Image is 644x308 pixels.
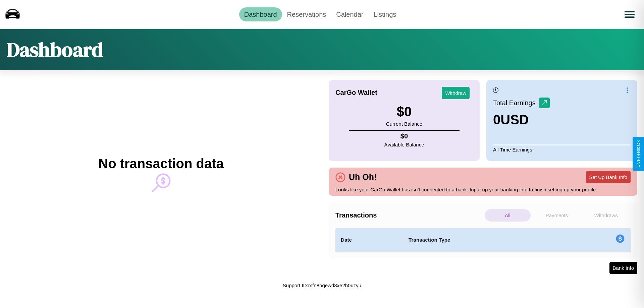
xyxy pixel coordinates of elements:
p: Available Balance [384,140,424,149]
button: Bank Info [609,262,637,274]
button: Withdraw [442,87,470,99]
h1: Dashboard [7,36,103,63]
h4: Transactions [335,211,483,219]
button: Open menu [620,5,639,24]
div: Give Feedback [636,140,641,168]
p: Current Balance [386,119,422,128]
a: Calendar [331,7,368,21]
button: Set Up Bank Info [586,171,631,183]
h3: 0 USD [493,112,550,127]
h4: CarGo Wallet [335,89,377,97]
h3: $ 0 [386,104,422,119]
p: All Time Earnings [493,145,631,154]
h4: Transaction Type [409,236,561,244]
h4: Uh Oh! [345,172,380,182]
table: simple table [335,228,631,252]
p: All [485,209,531,222]
p: Withdraws [583,209,629,222]
h4: Date [341,236,398,244]
h4: $ 0 [384,132,424,140]
p: Total Earnings [493,97,539,109]
p: Support ID: mfn8bqewd8xe2h0uzyu [283,281,361,290]
a: Dashboard [239,7,282,21]
a: Listings [368,7,401,21]
p: Payments [534,209,580,222]
h2: No transaction data [98,156,223,171]
a: Reservations [282,7,331,21]
p: Looks like your CarGo Wallet has isn't connected to a bank. Input up your banking info to finish ... [335,185,631,194]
